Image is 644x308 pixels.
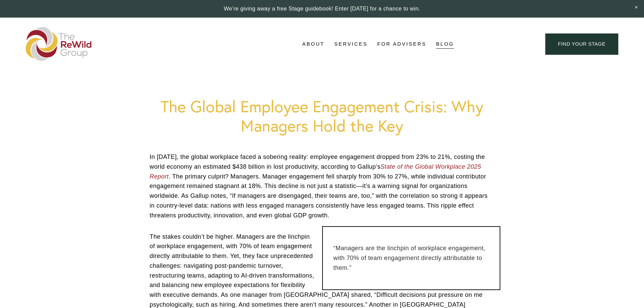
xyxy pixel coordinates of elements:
a: For Advisers [377,39,426,49]
a: State of the Global Workplace 2025 Report [150,163,481,180]
span: About [302,40,325,49]
span: “ [333,245,335,252]
blockquote: Managers are the linchpin of workplace engagement, with 70% of team engagement directly attributa... [333,243,489,273]
span: Services [334,40,368,49]
img: The ReWild Group [26,27,92,61]
a: folder dropdown [334,39,368,49]
span: ” [349,264,351,271]
a: find your stage [545,33,618,55]
h1: The Global Employee Engagement Crisis: Why Managers Hold the Key [150,97,495,135]
p: In [DATE], the global workplace faced a sobering reality: employee engagement dropped from 23% to... [150,152,495,220]
a: folder dropdown [302,39,325,49]
a: Blog [436,39,454,49]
